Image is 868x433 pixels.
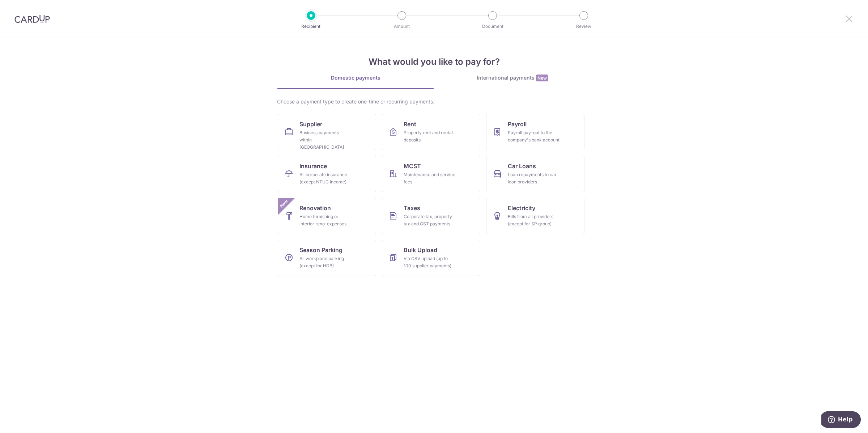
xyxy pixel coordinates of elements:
[557,23,610,30] p: Review
[278,156,376,192] a: InsuranceAll corporate insurance (except NTUC Income)
[508,162,536,170] span: Car Loans
[404,171,456,186] div: Maintenance and service fees
[277,98,591,105] div: Choose a payment type to create one-time or recurring payments.
[277,74,434,81] div: Domestic payments
[404,246,437,254] span: Bulk Upload
[404,162,421,170] span: MCST
[404,129,456,144] div: Property rent and rental deposits
[278,240,376,276] a: Season ParkingAll workplace parking (except for HDB)
[382,198,480,234] a: TaxesCorporate tax, property tax and GST payments
[299,213,352,228] div: Home furnishing or interior reno-expenses
[486,198,584,234] a: ElectricityBills from all providers (except for SP group)
[299,255,352,269] div: All workplace parking (except for HDB)
[404,213,456,228] div: Corporate tax, property tax and GST payments
[382,114,480,150] a: RentProperty rent and rental deposits
[299,162,327,170] span: Insurance
[299,129,352,151] div: Business payments within [GEOGRAPHIC_DATA]
[382,156,480,192] a: MCSTMaintenance and service fees
[17,5,31,12] span: Help
[299,171,352,186] div: All corporate insurance (except NTUC Income)
[508,213,560,228] div: Bills from all providers (except for SP group)
[404,204,420,212] span: Taxes
[375,23,429,30] p: Amount
[299,120,322,128] span: Supplier
[299,204,331,212] span: Renovation
[486,156,584,192] a: Car LoansLoan repayments to car loan providers
[508,120,527,128] span: Payroll
[508,204,535,212] span: Electricity
[284,23,338,30] p: Recipient
[434,74,591,82] div: International payments
[508,171,560,186] div: Loan repayments to car loan providers
[404,255,456,269] div: Via CSV upload (up to 100 supplier payments)
[278,198,376,234] a: RenovationHome furnishing or interior reno-expensesNew
[536,75,548,81] span: New
[299,246,342,254] span: Season Parking
[404,120,416,128] span: Rent
[278,198,290,210] span: New
[14,14,50,23] img: CardUp
[466,23,519,30] p: Document
[486,114,584,150] a: PayrollPayroll pay-out to the company's bank account
[821,411,861,429] iframe: Opens a widget where you can find more information
[508,129,560,144] div: Payroll pay-out to the company's bank account
[382,240,480,276] a: Bulk UploadVia CSV upload (up to 100 supplier payments)
[278,114,376,150] a: SupplierBusiness payments within [GEOGRAPHIC_DATA]
[277,55,591,68] h4: What would you like to pay for?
